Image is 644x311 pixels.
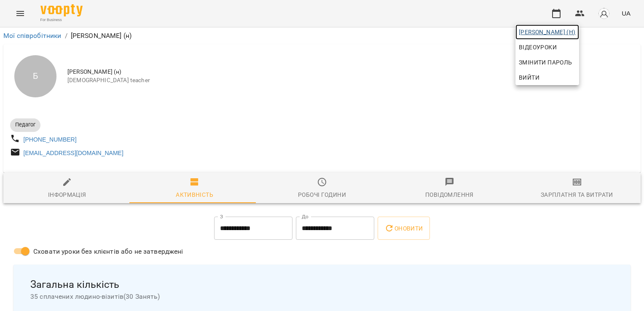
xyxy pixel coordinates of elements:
[515,55,579,70] a: Змінити пароль
[519,27,576,37] span: [PERSON_NAME] (н)
[519,72,539,83] span: Вийти
[515,70,579,85] button: Вийти
[519,57,576,67] span: Змінити пароль
[515,40,560,55] a: Відеоуроки
[515,24,579,40] a: [PERSON_NAME] (н)
[519,42,557,52] span: Відеоуроки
